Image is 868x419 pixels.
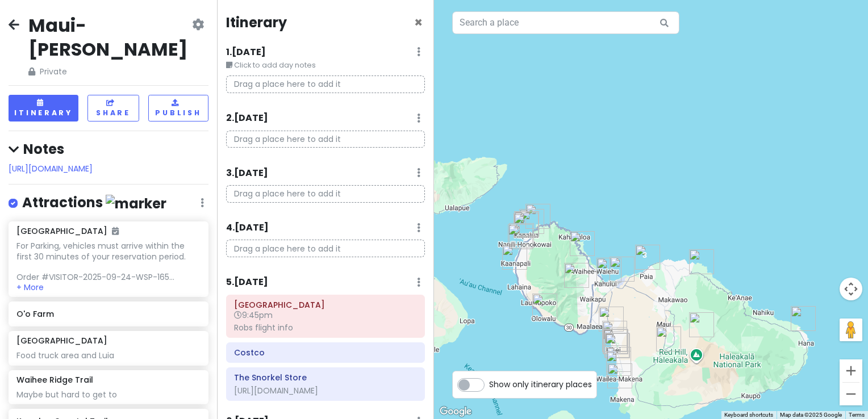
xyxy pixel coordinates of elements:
div: Food truck area and Luia [16,350,200,361]
h6: 3 . [DATE] [226,167,268,179]
div: Wailea Beach [602,346,636,380]
h4: Attractions [22,194,166,212]
div: Waihee Ridge Trail [565,227,599,261]
div: For Parking, vehicles must arrive within the first 30 minutes of your reservation period. Order #... [16,241,200,282]
div: O'o Farm [652,322,686,356]
p: Drag a place here to add it [226,76,425,93]
div: The Snorkel Store [600,329,635,363]
div: South Maui Gardens [599,325,633,359]
a: Open this area in Google Maps (opens a new window) [437,404,474,419]
div: Waiʻānapanapa State Park [786,301,820,336]
div: Monkeypod Kitchen by Merriman - Kaanapali, Maui [498,240,532,274]
h6: 5 . [DATE] [226,276,268,288]
h6: [GEOGRAPHIC_DATA] [16,336,107,346]
button: Close [414,16,423,30]
div: Ululani's Hawaiian Shave Ice - Kihei [594,302,628,336]
span: Show only itinerary places [489,378,592,391]
div: South Maui Fish Company [598,322,632,357]
input: Search a place [452,11,679,34]
p: Drag a place here to add it [226,185,425,203]
i: Added to itinerary [112,227,119,235]
button: + More [16,282,44,292]
div: Miso Phat Sushi Lahaina [504,219,539,253]
div: Makena Landing Park [603,359,637,393]
div: Maybe but hard to get to [16,389,200,400]
div: Leoda's Kitchen and Pie Shop [528,289,562,323]
button: Publish [148,95,208,121]
span: Private [28,65,190,78]
button: Keyboard shortcuts [724,411,773,419]
h6: 2 . [DATE] [226,112,268,124]
img: marker [106,195,166,212]
div: ʻĪao Valley State Monument [560,258,594,292]
div: Kamaole Beach Park I [600,328,634,362]
img: Google [437,404,474,419]
h6: Waihee Ridge Trail [16,375,93,385]
span: 9:45pm [234,309,273,321]
div: Kaulahao Beach [631,240,665,274]
h4: Notes [9,140,208,158]
div: The Banyan Tree [515,204,549,238]
div: The Gazebo [509,208,543,242]
span: Map data ©2025 Google [780,412,842,418]
div: [URL][DOMAIN_NAME] [234,386,417,396]
div: Ulua Beach [602,342,636,376]
div: Sea House Restaurant [510,207,544,241]
div: Twin Falls Maui [685,245,719,279]
h6: 1 . [DATE] [226,47,266,58]
small: Click to add day notes [226,60,425,71]
div: Honolua Bay [521,199,555,233]
button: Map camera controls [840,278,862,300]
h2: Maui-[PERSON_NAME] [28,14,190,61]
button: Zoom out [840,383,862,405]
h6: 4 . [DATE] [226,222,269,234]
h6: [GEOGRAPHIC_DATA] [16,226,119,236]
p: Drag a place here to add it [226,240,425,257]
a: [URL][DOMAIN_NAME] [9,163,93,174]
div: Kihei Caffe [598,324,632,358]
button: Zoom in [840,359,862,382]
div: Robs flight info [234,322,417,333]
button: Itinerary [9,95,78,121]
div: Maui Food Trucks of Kihei [598,316,632,350]
h6: O'o Farm [16,309,200,319]
p: Drag a place here to add it [226,131,425,148]
span: Close itinerary [414,13,423,32]
h4: Itinerary [226,14,287,31]
div: Kahului Airport [605,252,639,286]
button: Share [87,95,139,121]
div: Haleakalā National Park Summit District Entrance Station [685,308,719,342]
h6: The Snorkel Store [234,372,417,383]
h6: Kahului Airport [234,300,417,310]
div: Kapalua Coastal Trail [510,207,544,241]
button: Drag Pegman onto the map to open Street View [840,319,862,341]
div: Pohaku Beach Park [503,220,537,254]
h6: Costco [234,347,417,358]
div: Momona Bakery And Coffee Shop [592,253,626,287]
a: Terms (opens in new tab) [849,412,865,418]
